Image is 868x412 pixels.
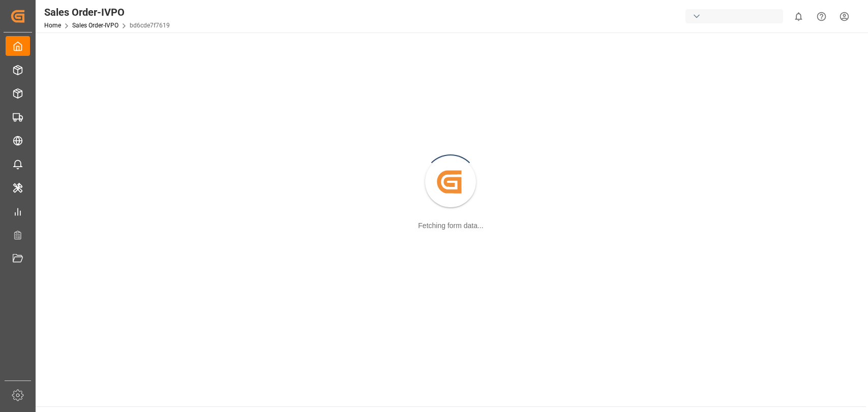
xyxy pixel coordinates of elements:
[810,5,833,28] button: Help Center
[418,220,483,231] div: Fetching form data...
[44,5,170,20] div: Sales Order-IVPO
[787,5,810,28] button: show 0 new notifications
[44,22,61,29] a: Home
[72,22,118,29] a: Sales Order-IVPO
